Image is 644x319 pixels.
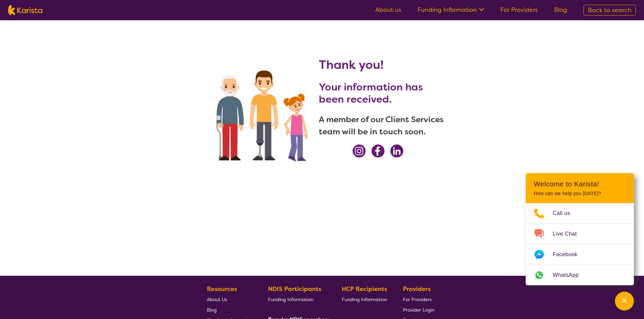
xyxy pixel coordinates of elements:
[534,191,626,196] p: How can we help you [DATE]?
[8,5,42,15] img: Karista logo
[390,144,403,158] img: LinkedIn
[207,294,252,304] a: About Us
[534,180,626,188] h2: Welcome to Karista!
[207,304,252,315] a: Blog
[526,265,634,285] a: Web link opens in a new tab.
[553,270,587,280] span: WhatsApp
[553,249,586,260] span: Facebook
[319,57,444,73] h1: Thank you!
[353,144,366,158] img: Instagram
[526,203,634,285] ul: Choose channel
[200,36,319,192] img: We can find providers
[403,294,434,304] a: For Providers
[418,6,484,14] a: Funding Information
[268,296,313,302] span: Funding Information
[583,5,636,16] a: Back to search
[403,296,432,302] span: For Providers
[342,294,387,304] a: Funding Information
[268,294,326,304] a: Funding Information
[342,296,387,302] span: Funding Information
[403,285,431,293] b: Providers
[268,285,321,293] b: NDIS Participants
[553,208,578,218] span: Call us
[375,6,401,14] a: About us
[500,6,538,14] a: For Providers
[403,304,434,315] a: Provider Login
[207,307,217,313] span: Blog
[207,285,237,293] b: Resources
[342,285,387,293] b: HCP Recipients
[403,307,434,313] span: Provider Login
[615,292,634,311] button: Channel Menu
[554,6,567,14] a: Blog
[319,113,444,138] h3: A member of our Client Services team will be in touch soon.
[526,173,634,285] div: Channel Menu
[207,296,227,302] span: About Us
[319,81,444,105] h2: Your information has been received.
[553,229,585,239] span: Live Chat
[371,144,385,158] img: Facebook
[588,6,631,14] span: Back to search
